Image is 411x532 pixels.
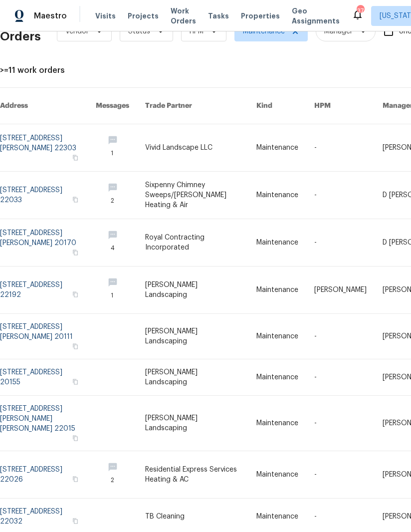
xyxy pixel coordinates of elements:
[306,88,375,124] th: HPM
[71,248,80,257] button: Copy Address
[248,219,306,266] td: Maintenance
[306,451,375,499] td: -
[248,266,306,314] td: Maintenance
[137,359,248,396] td: [PERSON_NAME] Landscaping
[292,6,340,26] span: Geo Assignments
[71,517,80,526] button: Copy Address
[71,290,80,299] button: Copy Address
[248,396,306,451] td: Maintenance
[248,88,306,124] th: Kind
[137,172,248,219] td: Sixpenny Chimney Sweeps/[PERSON_NAME] Heating & Air
[71,377,80,386] button: Copy Address
[190,26,204,36] span: HPM
[306,266,375,314] td: [PERSON_NAME]
[137,219,248,266] td: Royal Contracting Incorporated
[34,11,67,21] span: Maestro
[208,12,229,19] span: Tasks
[137,124,248,172] td: Vivid Landscape LLC
[248,451,306,499] td: Maintenance
[306,396,375,451] td: -
[306,172,375,219] td: -
[137,88,248,124] th: Trade Partner
[248,172,306,219] td: Maintenance
[357,6,364,16] div: 37
[65,26,89,36] span: Vendor
[137,396,248,451] td: [PERSON_NAME] Landscaping
[71,195,80,204] button: Copy Address
[71,475,80,484] button: Copy Address
[306,124,375,172] td: -
[324,26,353,36] span: Manager
[248,359,306,396] td: Maintenance
[71,434,80,443] button: Copy Address
[71,153,80,162] button: Copy Address
[306,314,375,359] td: -
[306,219,375,266] td: -
[241,11,280,21] span: Properties
[137,451,248,499] td: Residential Express Services Heating & AC
[128,26,150,36] span: Status
[137,266,248,314] td: [PERSON_NAME] Landscaping
[137,314,248,359] td: [PERSON_NAME] Landscaping
[95,11,116,21] span: Visits
[248,314,306,359] td: Maintenance
[171,6,196,26] span: Work Orders
[243,26,285,36] span: Maintenance
[248,124,306,172] td: Maintenance
[128,11,159,21] span: Projects
[306,359,375,396] td: -
[88,88,137,124] th: Messages
[71,342,80,351] button: Copy Address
